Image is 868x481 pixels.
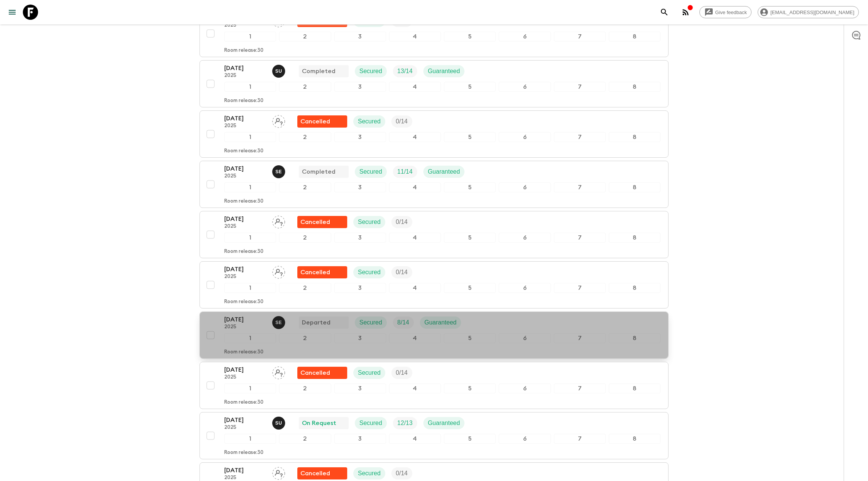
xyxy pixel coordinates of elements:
p: Room release: 30 [224,249,263,255]
div: 3 [334,434,386,444]
p: Room release: 30 [224,299,263,305]
div: 5 [444,434,496,444]
p: 0 / 14 [396,217,408,227]
p: Secured [358,117,381,126]
div: Secured [355,65,387,77]
div: 8 [609,283,661,293]
p: Room release: 30 [224,400,263,406]
div: 1 [224,384,276,393]
div: Secured [353,266,385,278]
p: Cancelled [300,117,330,126]
div: 5 [444,82,496,92]
p: Secured [358,217,381,227]
div: 6 [499,132,550,142]
div: 6 [499,384,550,393]
div: Trip Fill [393,316,414,329]
p: S U [275,420,282,426]
button: SU [272,417,287,430]
div: 6 [499,434,550,444]
div: Secured [355,166,387,178]
p: 2025 [224,324,266,330]
button: [DATE]2025Assign pack leaderFlash Pack cancellationSecuredTrip Fill12345678Room release:30 [199,211,669,258]
div: Trip Fill [393,65,417,77]
div: 7 [554,434,606,444]
div: 5 [444,333,496,343]
div: 1 [224,434,276,444]
div: Trip Fill [393,166,417,178]
div: 6 [499,233,550,243]
button: [DATE]2025Assign pack leaderFlash Pack cancellationSecuredTrip Fill12345678Room release:30 [199,110,669,158]
div: 6 [499,82,550,92]
div: 4 [389,82,441,92]
div: 5 [444,384,496,393]
div: 3 [334,132,386,142]
p: Guaranteed [428,167,460,176]
div: 7 [554,384,606,393]
span: Assign pack leader [272,268,285,274]
p: 2025 [224,224,266,230]
p: Departed [302,318,330,327]
button: [DATE]2025Süleyman ErköseDepartedSecuredTrip FillGuaranteed12345678Room release:30 [199,312,669,359]
p: Cancelled [300,217,330,227]
span: Assign pack leader [272,117,285,123]
p: [DATE] [224,315,266,324]
p: 2025 [224,173,266,179]
div: 1 [224,32,276,42]
div: 2 [279,283,331,293]
p: [DATE] [224,415,266,425]
div: 4 [389,333,441,343]
div: 1 [224,233,276,243]
p: 11 / 14 [397,167,413,176]
span: Assign pack leader [272,369,285,375]
div: 2 [279,132,331,142]
div: 1 [224,283,276,293]
p: Secured [359,67,382,76]
span: Sefa Uz [272,419,287,425]
p: 0 / 14 [396,268,408,277]
div: Trip Fill [393,417,417,429]
div: 7 [554,333,606,343]
div: Secured [353,467,385,479]
button: [DATE]2025Assign pack leaderFlash Pack cancellationSecuredTrip Fill12345678Room release:30 [199,261,669,308]
div: Trip Fill [391,467,412,479]
span: Give feedback [711,10,751,15]
p: [DATE] [224,164,266,173]
p: On Request [302,419,336,428]
div: 8 [609,333,661,343]
div: 4 [389,132,441,142]
div: 7 [554,182,606,192]
p: [DATE] [224,114,266,123]
div: 4 [389,384,441,393]
div: 7 [554,82,606,92]
div: 7 [554,283,606,293]
button: [DATE]2025Sefa UzOn RequestSecuredTrip FillGuaranteed12345678Room release:30 [199,412,669,459]
p: 2025 [224,425,266,431]
p: Room release: 30 [224,349,263,355]
div: 8 [609,434,661,444]
div: Trip Fill [391,216,412,228]
div: Flash Pack cancellation [297,266,347,278]
div: 3 [334,32,386,42]
p: [DATE] [224,64,266,73]
div: 8 [609,132,661,142]
p: [DATE] [224,365,266,374]
p: 0 / 14 [396,117,408,126]
p: Room release: 30 [224,148,263,154]
p: 0 / 14 [396,368,408,377]
p: Guaranteed [428,419,460,428]
div: 2 [279,434,331,444]
div: Flash Pack cancellation [297,367,347,379]
div: 5 [444,283,496,293]
div: Flash Pack cancellation [297,115,347,128]
div: 1 [224,82,276,92]
p: [DATE] [224,214,266,224]
div: 5 [444,182,496,192]
p: Secured [358,469,381,478]
div: 3 [334,82,386,92]
p: Guaranteed [424,318,457,327]
span: Sefa Uz [272,67,287,73]
p: Cancelled [300,469,330,478]
p: Cancelled [300,368,330,377]
div: 2 [279,384,331,393]
div: Secured [353,115,385,128]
